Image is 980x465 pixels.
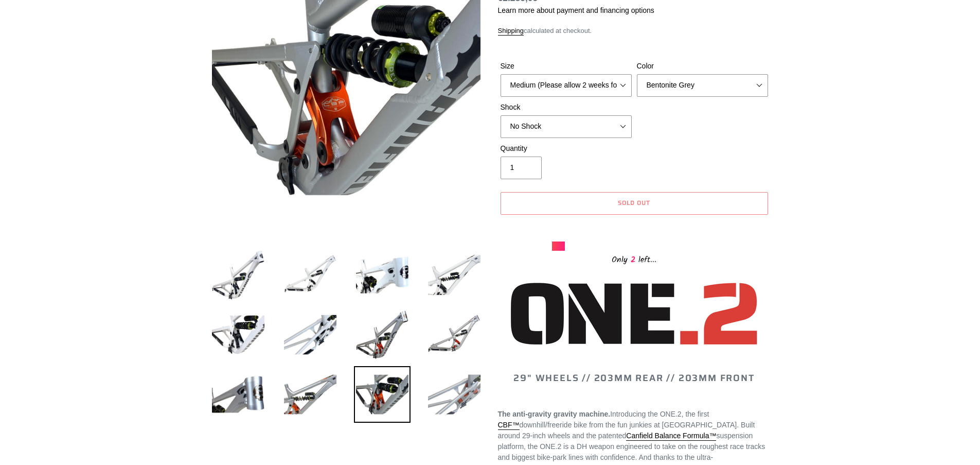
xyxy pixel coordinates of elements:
img: Load image into Gallery viewer, ONE.2 DH - Frameset [426,366,483,423]
img: Load image into Gallery viewer, ONE.2 DH - Frameset [210,247,266,303]
label: Size [501,61,632,72]
span: 29" WHEELS // 203MM REAR // 203MM FRONT [513,371,754,385]
a: CBF™ [498,421,520,430]
a: Learn more about payment and financing options [498,6,654,14]
img: Load image into Gallery viewer, ONE.2 DH - Frameset [426,306,483,363]
img: Load image into Gallery viewer, ONE.2 DH - Frameset [354,306,411,363]
img: Load image into Gallery viewer, ONE.2 DH - Frameset [354,366,411,423]
button: Sold out [501,192,768,215]
div: calculated at checkout. [498,26,771,36]
img: Load image into Gallery viewer, ONE.2 DH - Frameset [282,247,338,303]
strong: The anti-gravity gravity machine. [498,410,611,418]
img: Load image into Gallery viewer, ONE.2 DH - Frameset [282,366,338,423]
span: 2 [628,253,638,266]
img: Load image into Gallery viewer, ONE.2 DH - Frameset [354,247,411,303]
img: Load image into Gallery viewer, ONE.2 DH - Frameset [426,247,483,303]
img: Load image into Gallery viewer, ONE.2 DH - Frameset [210,366,266,423]
label: Color [637,61,768,72]
label: Quantity [501,143,632,154]
a: Canfield Balance Formula™ [626,432,716,441]
label: Shock [501,102,632,113]
div: Only left... [552,251,717,267]
img: Load image into Gallery viewer, ONE.2 DH - Frameset [210,306,266,363]
span: Sold out [618,198,650,208]
a: Shipping [498,27,524,36]
img: Load image into Gallery viewer, ONE.2 DH - Frameset [282,306,338,363]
